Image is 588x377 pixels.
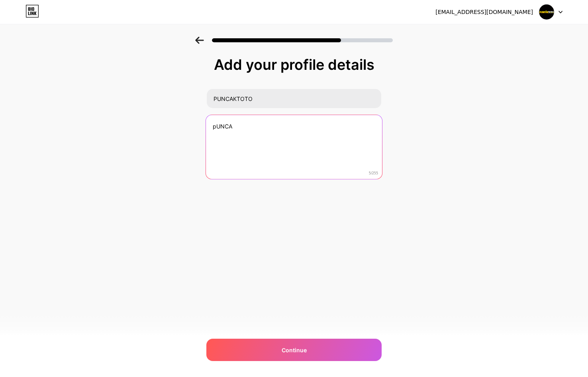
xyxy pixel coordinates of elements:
img: Syairhk [539,4,554,20]
div: Add your profile details [210,57,378,73]
span: 5/255 [369,171,378,176]
div: [EMAIL_ADDRESS][DOMAIN_NAME] [435,8,533,16]
span: Continue [282,346,307,354]
input: Your name [207,89,381,108]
